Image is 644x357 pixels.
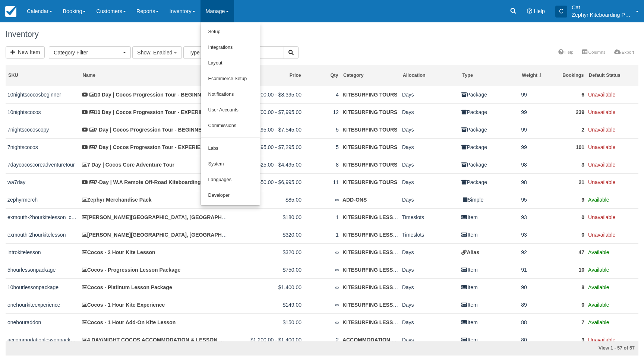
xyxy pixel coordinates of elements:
td: 1 [303,226,341,243]
td: KITESURFING TOURS [341,103,400,121]
a: 10 Day | Cocos Progression Tour - BEGINNER [82,92,208,98]
td: 8 [549,278,586,296]
a: KITESURFING LESSONS [342,232,404,238]
td: 5hourlessonpackage [6,261,80,278]
a: Cocos - Platinum Lesson Package [82,284,172,290]
div: C [555,6,567,18]
button: Type [183,46,209,59]
td: 10 [549,261,586,278]
a: 0 [581,302,584,308]
a: Columns [578,47,610,57]
td: 7 [549,313,586,331]
a: [PERSON_NAME][GEOGRAPHIC_DATA], [GEOGRAPHIC_DATA] - 1 Hour Advanced Coaching Session [82,214,340,220]
a: 7 Day | Cocos Core Adventure Tour [82,162,174,168]
a: 10 Day | Cocos Progression Tour - EXPERIENCED [82,109,218,115]
div: Allocation [403,72,457,79]
td: ∞ [303,191,341,208]
td: Zephyr Merchandise Pack [80,191,229,208]
td: 99 [519,86,549,104]
td: 2 [303,331,341,348]
td: 10nightscocosbeginner [6,86,80,104]
td: KITESURFING TOURS [341,173,400,191]
a: ACCOMMODATION AND LESSON PACKAGE [342,337,453,343]
td: $1,700.00 - $7,995.00 [229,103,303,121]
td: Alias [460,243,519,261]
td: $1,400.00 [229,278,303,296]
td: 88 [519,313,549,331]
td: 98 [519,156,549,173]
a: 10 [578,267,584,273]
td: 91 [519,261,549,278]
td: 99 [519,121,549,138]
span: Unavailable [588,127,615,133]
td: 10 Day | Cocos Progression Tour - BEGINNER [80,86,229,104]
a: 239 [576,109,584,115]
td: Simple [460,191,519,208]
td: $1,195.00 - $7,545.00 [229,121,303,138]
a: 4 DAY/NIGHT COCOS ACCOMMODATION & LESSON PACKAGE [82,337,244,343]
td: Unavailable [586,331,638,348]
a: KITESURFING TOURS [342,92,398,98]
td: 2 [549,121,586,138]
a: User Accounts [201,102,260,118]
td: Unavailable [586,86,638,104]
a: Cocos - 2 Hour Kite Lesson [82,249,155,255]
td: 12 [303,103,341,121]
div: Default Status [589,72,636,79]
td: KITESURFING TOURS [341,86,400,104]
td: $85.00 [229,191,303,208]
button: Category Filter [49,46,131,59]
td: 6 [549,86,586,104]
td: 3 [549,156,586,173]
td: exmouth-2hourkitelesson [6,226,80,243]
td: Item [460,296,519,313]
td: KITESURFING LESSONS [341,261,400,278]
td: Available [586,191,638,208]
td: KITESURFING TOURS [341,138,400,156]
td: Cocos - 2 Hour Kite Lesson [80,243,229,261]
td: Unavailable [586,173,638,191]
td: Days [400,121,460,138]
td: $1,700.00 - $8,395.00 [229,86,303,104]
td: Package [460,156,519,173]
div: Category [343,72,398,79]
td: ACCOMMODATION AND LESSON PACKAGE [341,331,400,348]
a: 3 [581,337,584,343]
a: ADD-ONS [342,197,367,203]
span: Available [588,284,609,290]
td: onehourkiteexperience [6,296,80,313]
td: 47 [549,243,586,261]
span: Unavailable [588,214,615,220]
td: 5 [303,121,341,138]
td: ∞ [303,278,341,296]
td: 9 [549,191,586,208]
td: 5 [303,138,341,156]
h1: Inventory [6,30,638,39]
td: Days [400,243,460,261]
a: KITESURFING TOURS [342,127,398,133]
td: Unavailable [586,156,638,173]
td: Item [460,261,519,278]
td: Days [400,103,460,121]
span: Unavailable [588,179,615,185]
span: Unavailable [588,109,615,115]
td: Days [400,191,460,208]
div: Name [83,72,227,79]
span: Help [534,8,545,14]
td: 99 [519,138,549,156]
p: Zephyr Kiteboarding Pty Ltd [572,11,631,19]
a: KITESURFING LESSONS [342,214,404,220]
td: 80 [519,331,549,348]
td: $525.00 - $4,495.00 [229,156,303,173]
ul: Manage [201,22,260,206]
td: Unavailable [586,226,638,243]
td: Package [460,121,519,138]
td: KITESURFING TOURS [341,121,400,138]
td: Days [400,86,460,104]
td: KITESURFING LESSONS [341,278,400,296]
ul: More [554,47,638,59]
td: $180.00 [229,208,303,226]
a: Help [554,47,578,57]
td: 7daycocoscoreadventuretour [6,156,80,173]
td: Package [460,86,519,104]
